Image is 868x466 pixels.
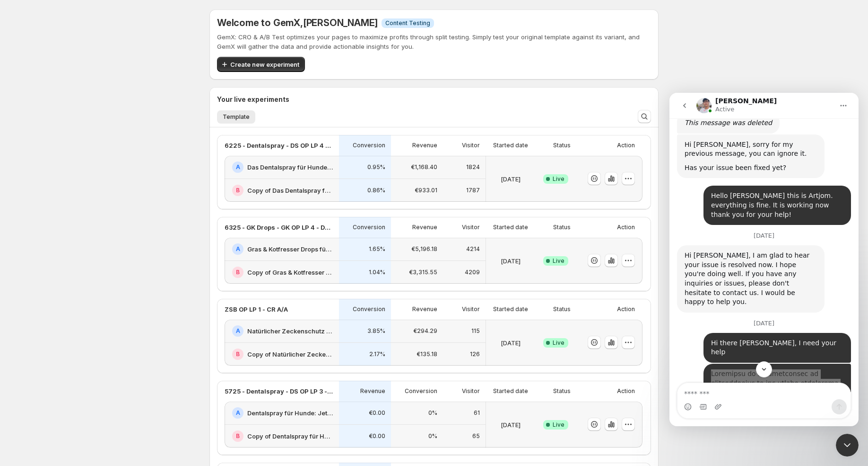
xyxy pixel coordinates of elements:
p: Conversion [405,387,437,395]
p: 61 [474,409,480,417]
p: Started date [493,387,528,395]
h5: Welcome to GemX [217,17,378,28]
h2: Das Dentalspray für Hunde: Jetzt Neukunden Deal sichern!-v1 [247,162,333,172]
p: GemX: CRO & A/B Test optimizes your pages to maximize profits through split testing. Simply test ... [217,32,651,51]
p: 0% [428,432,437,440]
iframe: Intercom live chat [836,434,859,457]
p: Status [553,224,571,231]
h2: A [236,327,240,335]
p: Conversion [353,224,385,231]
h2: B [236,350,240,358]
h2: B [236,432,240,440]
p: €0.00 [369,409,385,417]
p: 1.04% [369,269,385,276]
p: 6225 - Dentalspray - DS OP LP 4 - Offer - (1,3,6) vs. (CFO) [225,141,333,150]
p: Started date [493,142,528,149]
p: €3,315.55 [409,269,437,276]
p: €933.01 [415,187,437,194]
span: Content Testing [385,19,430,27]
h2: Copy of Natürlicher Zeckenschutz für Hunde: Jetzt Neukunden Deal sichern! [247,349,333,359]
span: Live [553,175,564,183]
p: €135.18 [417,350,437,358]
p: Visitor [462,224,480,231]
p: Started date [493,224,528,231]
h2: A [236,245,240,253]
h2: Copy of Dentalspray für Hunde: Jetzt Neukunden Deal sichern! [247,431,333,441]
p: [DATE] [501,338,521,348]
p: 115 [471,327,480,335]
p: €1,168.40 [411,163,437,171]
p: €5,196.18 [411,245,437,253]
p: €0.00 [369,432,385,440]
button: Search and filter results [638,110,651,123]
p: Conversion [353,305,385,313]
h2: Natürlicher Zeckenschutz für Hunde: Jetzt Neukunden Deal sichern! [247,326,333,336]
p: 5725 - Dentalspray - DS OP LP 3 - kleine offer box mobil [225,386,333,396]
h3: Your live experiments [217,95,289,104]
h2: Gras & Kotfresser Drops für Hunde: Jetzt Neukunden Deal sichern!-v1 [247,244,333,254]
button: Create new experiment [217,57,305,72]
p: Revenue [412,142,437,149]
p: 1.65% [369,245,385,253]
p: Action [617,224,635,231]
p: Started date [493,305,528,313]
p: Status [553,142,571,149]
p: 0% [428,409,437,417]
p: 65 [472,432,480,440]
span: , [PERSON_NAME] [300,17,378,28]
p: 2.17% [369,350,385,358]
p: 1787 [466,187,480,194]
p: Conversion [353,142,385,149]
h2: B [236,269,240,276]
p: 3.85% [367,327,385,335]
p: ZSB OP LP 1 - CR A/A [225,305,288,314]
p: Revenue [360,387,385,395]
p: 126 [470,350,480,358]
p: Visitor [462,142,480,149]
p: Action [617,305,635,313]
h2: A [236,163,240,171]
p: Visitor [462,305,480,313]
h2: B [236,187,240,194]
p: 4214 [466,245,480,253]
p: 4209 [465,269,480,276]
p: Revenue [412,224,437,231]
p: [DATE] [501,256,521,266]
h2: Copy of Das Dentalspray für Hunde: Jetzt Neukunden Deal sichern!-v1 [247,186,333,195]
p: [DATE] [501,420,521,430]
h2: Dentalspray für Hunde: Jetzt Neukunden Deal sichern! [247,408,333,418]
span: Live [553,421,564,429]
p: [DATE] [501,174,521,184]
span: Live [553,339,564,347]
p: Status [553,387,571,395]
p: 6325 - GK Drops - GK OP LP 4 - Design - (1,3,6) vs. (CFO) [225,223,333,232]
